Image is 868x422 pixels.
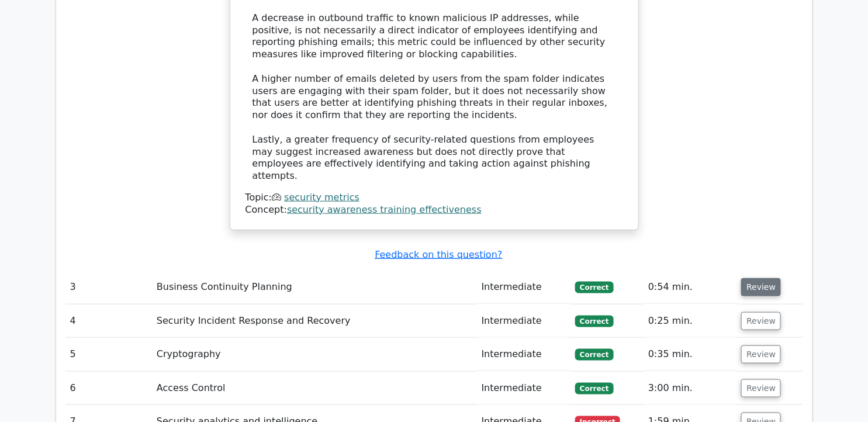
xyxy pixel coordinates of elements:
td: 4 [65,305,152,338]
button: Review [741,278,781,296]
td: 5 [65,338,152,371]
td: Intermediate [477,338,571,371]
div: Concept: [245,204,623,216]
button: Review [741,345,781,364]
td: 0:35 min. [644,338,736,371]
button: Review [741,312,781,330]
td: 3 [65,271,152,304]
td: 6 [65,372,152,405]
td: Cryptography [152,338,477,371]
a: Feedback on this question? [375,249,502,260]
td: 3:00 min. [644,372,736,405]
td: 0:54 min. [644,271,736,304]
span: Correct [575,349,613,361]
button: Review [741,379,781,397]
td: Intermediate [477,372,571,405]
a: security awareness training effectiveness [287,204,482,215]
span: Correct [575,383,613,395]
td: Business Continuity Planning [152,271,477,304]
span: Correct [575,316,613,327]
td: Access Control [152,372,477,405]
td: Intermediate [477,271,571,304]
td: Security Incident Response and Recovery [152,305,477,338]
div: Topic: [245,192,623,204]
a: security metrics [284,192,359,203]
td: 0:25 min. [644,305,736,338]
td: Intermediate [477,305,571,338]
span: Correct [575,282,613,293]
